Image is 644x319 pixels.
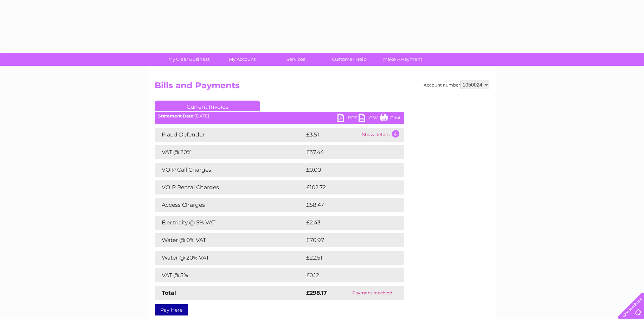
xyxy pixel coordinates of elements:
td: £102.72 [304,180,391,194]
td: Access Charges [155,198,304,212]
div: [DATE] [155,114,404,119]
a: Customer Help [320,53,378,66]
td: Show details [360,128,404,142]
h2: Bills and Payments [155,81,489,94]
td: £3.51 [304,128,360,142]
div: Account number [424,81,489,89]
a: Print [380,114,401,124]
td: Electricity @ 5% VAT [155,216,304,230]
td: VOIP Call Charges [155,163,304,177]
td: £37.44 [304,145,390,159]
td: £0.00 [304,163,388,177]
a: My Clear Business [160,53,218,66]
td: VOIP Rental Charges [155,180,304,194]
a: Services [267,53,325,66]
td: VAT @ 20% [155,145,304,159]
strong: £298.17 [306,289,327,296]
a: CSV [359,114,380,124]
td: £58.47 [304,198,390,212]
a: Pay Here [155,304,188,315]
td: Payment received [340,286,404,300]
a: Current Invoice [155,101,260,111]
td: £22.51 [304,251,389,265]
td: Water @ 20% VAT [155,251,304,265]
a: My Account [213,53,271,66]
a: PDF [337,114,359,124]
b: Statement Date: [158,113,194,119]
td: £2.43 [304,216,388,230]
td: Fraud Defender [155,128,304,142]
td: VAT @ 5% [155,268,304,282]
strong: Total [162,289,176,296]
td: Water @ 0% VAT [155,233,304,247]
td: £70.97 [304,233,390,247]
td: £0.12 [304,268,387,282]
a: Make A Payment [374,53,432,66]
